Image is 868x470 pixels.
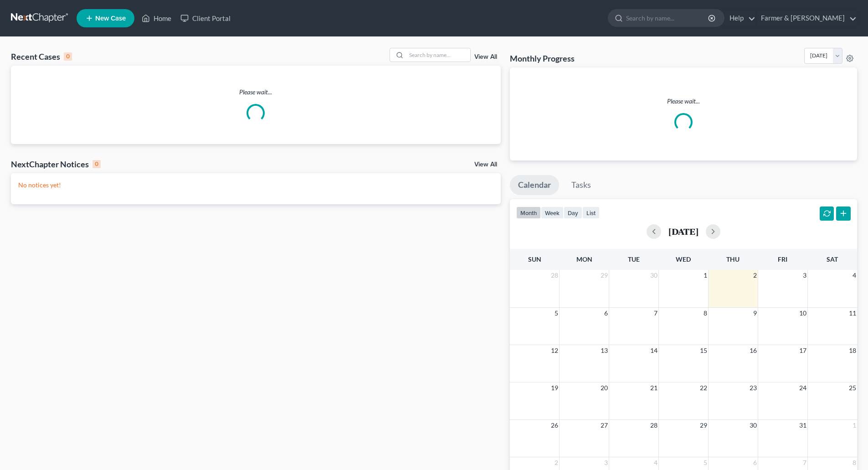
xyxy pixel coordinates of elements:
[653,457,658,468] span: 4
[852,457,857,468] span: 8
[603,457,609,468] span: 3
[92,160,101,168] div: 0
[550,270,559,281] span: 28
[752,270,758,281] span: 2
[406,48,470,62] input: Search by name...
[11,51,72,62] div: Recent Cases
[176,10,235,26] a: Client Portal
[726,255,740,263] span: Thu
[676,255,691,263] span: Wed
[749,420,758,431] span: 30
[600,270,609,281] span: 29
[649,420,658,431] span: 28
[752,308,758,319] span: 9
[827,255,838,263] span: Sat
[626,10,709,26] input: Search by name...
[11,159,101,170] div: NextChapter Notices
[798,382,807,393] span: 24
[725,10,755,26] a: Help
[649,270,658,281] span: 30
[749,382,758,393] span: 23
[699,382,708,393] span: 22
[668,227,699,236] h2: [DATE]
[703,457,708,468] span: 5
[582,207,600,219] button: list
[649,345,658,356] span: 14
[600,382,609,393] span: 20
[517,97,850,106] p: Please wait...
[628,255,640,263] span: Tue
[649,382,658,393] span: 21
[510,175,559,195] a: Calendar
[752,457,758,468] span: 6
[852,420,857,431] span: 1
[802,457,807,468] span: 7
[11,88,501,97] p: Please wait...
[137,10,176,26] a: Home
[798,420,807,431] span: 31
[653,308,658,319] span: 7
[554,308,559,319] span: 5
[576,255,592,263] span: Mon
[699,345,708,356] span: 15
[852,270,857,281] span: 4
[699,420,708,431] span: 29
[848,345,857,356] span: 18
[798,308,807,319] span: 10
[778,255,787,263] span: Fri
[550,345,559,356] span: 12
[474,161,497,168] a: View All
[510,53,575,64] h3: Monthly Progress
[563,175,599,195] a: Tasks
[848,382,857,393] span: 25
[756,10,857,26] a: Farmer & [PERSON_NAME]
[749,345,758,356] span: 16
[600,420,609,431] span: 27
[564,207,582,219] button: day
[550,382,559,393] span: 19
[95,15,126,22] span: New Case
[550,420,559,431] span: 26
[554,457,559,468] span: 2
[528,255,541,263] span: Sun
[798,345,807,356] span: 17
[474,54,497,60] a: View All
[600,345,609,356] span: 13
[848,308,857,319] span: 11
[703,308,708,319] span: 8
[541,207,564,219] button: week
[802,270,807,281] span: 3
[64,52,72,61] div: 0
[603,308,609,319] span: 6
[18,181,493,190] p: No notices yet!
[703,270,708,281] span: 1
[516,207,541,219] button: month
